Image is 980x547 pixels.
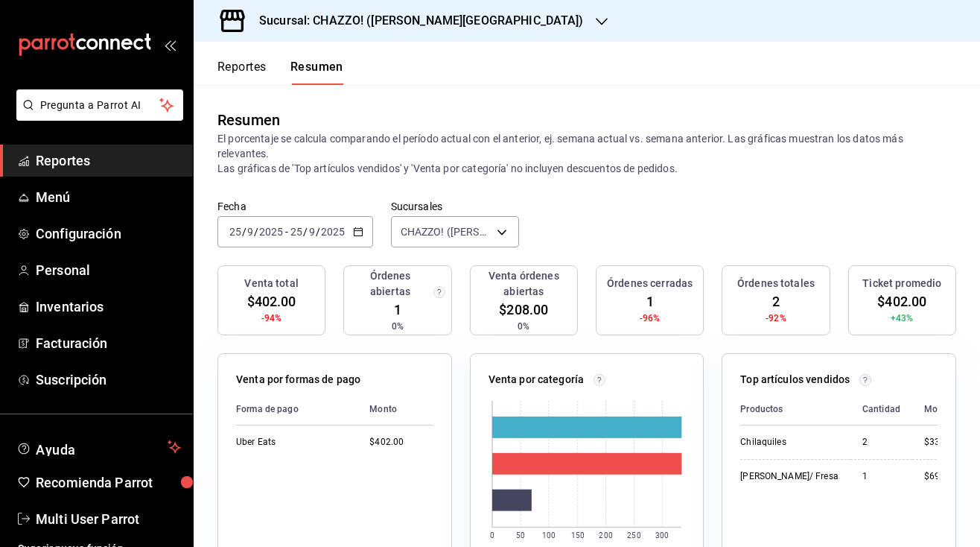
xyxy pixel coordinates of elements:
[394,300,401,320] span: 1
[217,131,956,176] p: El porcentaje se calcula comparando el período actual con el anterior, ej. semana actual vs. sema...
[285,226,288,238] span: -
[369,436,433,449] div: $402.00
[862,276,941,291] h3: Ticket promedio
[740,470,839,483] div: [PERSON_NAME]/ Fresa
[740,393,850,426] th: Productos
[236,436,346,449] div: Uber Eats
[217,201,373,212] label: Fecha
[308,226,316,238] input: --
[740,372,850,388] p: Top artículos vendidos
[490,531,494,540] text: 0
[217,60,267,85] button: Reportes
[740,436,839,449] div: Chilaquiles
[570,531,584,540] text: 150
[247,291,296,312] span: $402.00
[290,226,303,238] input: --
[357,393,433,426] th: Monto
[392,320,404,333] span: 0%
[401,224,491,239] span: CHAZZO! ([PERSON_NAME][GEOGRAPHIC_DATA])
[36,509,181,529] span: Multi User Parrot
[640,312,661,325] span: -96%
[924,470,958,483] div: $69.00
[246,226,254,238] input: --
[36,260,181,280] span: Personal
[924,436,958,449] div: $333.00
[655,531,669,540] text: 300
[16,89,183,121] button: Pregunta a Parrot AI
[229,226,242,238] input: --
[766,312,786,325] span: -92%
[391,201,519,212] label: Sucursales
[36,151,181,171] span: Reportes
[261,312,282,325] span: -94%
[236,393,357,426] th: Forma de pago
[217,60,343,85] div: navigation tabs
[36,333,181,353] span: Facturación
[891,312,914,325] span: +43%
[254,226,258,238] span: /
[877,291,926,312] span: $402.00
[10,108,183,124] a: Pregunta a Parrot AI
[607,276,693,291] h3: Órdenes cerradas
[850,393,912,426] th: Cantidad
[290,60,343,85] button: Resumen
[242,226,246,238] span: /
[36,187,181,207] span: Menú
[40,98,160,113] span: Pregunta a Parrot AI
[772,291,780,312] span: 2
[516,531,525,540] text: 50
[627,531,640,540] text: 250
[236,372,360,388] p: Venta por formas de pago
[258,226,284,238] input: ----
[36,297,181,317] span: Inventarios
[36,224,181,244] span: Configuración
[489,372,585,388] p: Venta por categoría
[541,531,555,540] text: 100
[518,320,529,333] span: 0%
[217,109,280,131] div: Resumen
[303,226,308,238] span: /
[912,393,958,426] th: Monto
[499,300,548,320] span: $208.00
[244,276,298,291] h3: Venta total
[646,291,654,312] span: 1
[599,531,612,540] text: 200
[862,436,900,449] div: 2
[36,370,181,390] span: Suscripción
[316,226,320,238] span: /
[320,226,346,238] input: ----
[247,12,584,30] h3: Sucursal: CHAZZO! ([PERSON_NAME][GEOGRAPHIC_DATA])
[477,268,571,300] h3: Venta órdenes abiertas
[350,268,430,300] h3: Órdenes abiertas
[36,472,181,493] span: Recomienda Parrot
[36,438,162,456] span: Ayuda
[737,276,815,291] h3: Órdenes totales
[862,470,900,483] div: 1
[164,39,176,51] button: open_drawer_menu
